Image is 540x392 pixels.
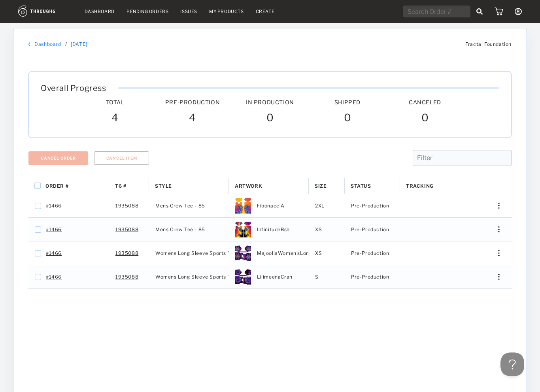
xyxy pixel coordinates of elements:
span: MajooliaWomen'sLongsleeve [257,248,328,258]
button: Cancel Item [94,151,149,165]
span: Cancel Order [41,156,76,160]
span: 4 [189,111,196,126]
div: XS [309,218,345,241]
span: Fractal Foundation [465,41,512,47]
span: Order # [45,183,68,189]
span: Tracking [406,183,434,189]
span: In Production [246,99,294,106]
iframe: Toggle Customer Support [500,352,524,376]
span: LilimeenaCran [257,272,293,282]
div: Press SPACE to select this row. [28,265,512,289]
span: Mens Crew Tee - 85 [155,201,205,211]
a: Dashboard [34,41,61,47]
span: Cancel Item [106,156,137,160]
span: Womens Long Sleeve Sports Tee - 260 [155,248,251,258]
a: Issues [180,9,197,14]
button: Cancel Order [28,151,88,165]
img: meatball_vertical.0c7b41df.svg [498,226,499,232]
span: Pre-Production [351,272,389,282]
span: Style [155,183,172,189]
img: meatball_vertical.0c7b41df.svg [498,274,499,280]
div: XS [309,241,345,265]
input: Search Order # [403,6,470,17]
div: Press SPACE to select this row. [28,218,512,241]
a: Dashboard [85,9,115,14]
img: 98529-thumb-XL.jpg [235,269,251,285]
span: 0 [266,111,274,126]
a: [DATE] [71,41,87,47]
img: 51955-thumb-3XL.jpg [235,222,251,237]
a: Create [256,9,275,14]
span: Mens Crew Tee - 85 [155,224,205,235]
a: Pending Orders [127,9,168,14]
img: icon_cart.dab5cea1.svg [495,8,503,15]
span: Pre-Production [351,201,389,211]
a: My Products [209,9,244,14]
span: Pre-Production [351,248,389,258]
span: T6 # [115,183,126,189]
img: meatball_vertical.0c7b41df.svg [498,203,499,209]
span: InfinitudeBsh [257,224,290,235]
span: Womens Long Sleeve Sports Tee - 260 [155,272,251,282]
span: 4 [111,111,119,126]
span: Shipped [334,99,361,106]
a: 1935088 [115,272,138,282]
a: #1466 [46,272,62,282]
a: #1466 [46,224,62,235]
input: Filter [413,150,512,166]
span: Pre-Production [351,224,389,235]
img: back_bracket.f28aa67b.svg [28,42,30,47]
div: Press SPACE to select this row. [28,194,512,218]
span: Total [106,99,125,106]
span: 0 [421,111,429,126]
a: #1466 [46,248,62,258]
img: 51753-thumb-3XL.jpg [235,198,251,214]
a: #1466 [46,201,62,211]
img: logo.1c10ca64.svg [18,6,73,17]
div: Press SPACE to select this row. [28,241,512,265]
span: Size [315,183,327,189]
div: 2XL [309,194,345,217]
span: 0 [344,111,351,126]
span: Overall Progress [41,83,106,93]
span: Pre-Production [165,99,220,106]
a: 1935088 [115,224,138,235]
span: Canceled [409,99,441,106]
a: 1935088 [115,201,138,211]
img: meatball_vertical.0c7b41df.svg [498,250,499,256]
img: 52647-thumb-XL.jpg [235,245,251,261]
span: Artwork [235,183,262,189]
div: / [65,41,67,47]
span: FibonacciA [257,201,285,211]
div: S [309,265,345,288]
span: Status [351,183,371,189]
a: 1935088 [115,248,138,258]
